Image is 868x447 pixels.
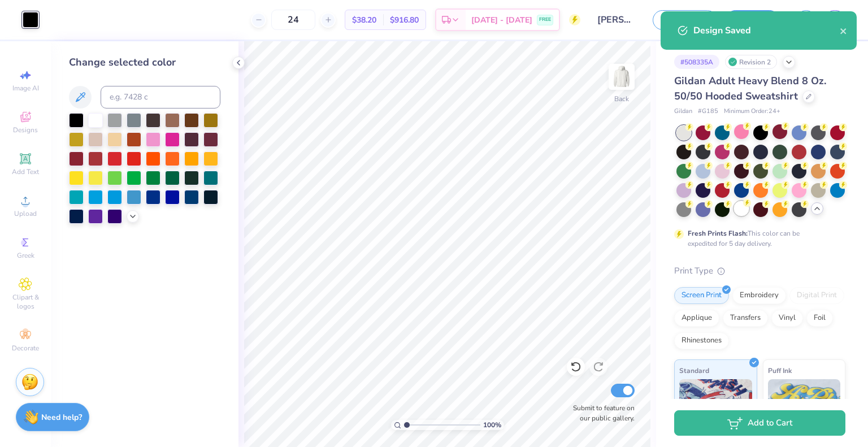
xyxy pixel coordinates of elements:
[674,310,719,327] div: Applique
[271,10,315,30] input: – –
[390,14,419,26] span: $916.80
[806,310,833,327] div: Foil
[483,420,501,430] span: 100 %
[679,364,709,376] span: Standard
[674,55,719,69] div: # 508335A
[14,209,37,218] span: Upload
[674,332,729,349] div: Rhinestones
[688,229,748,238] strong: Fresh Prints Flash:
[789,287,844,304] div: Digital Print
[723,310,768,327] div: Transfers
[768,379,841,436] img: Puff Ink
[101,86,220,109] input: e.g. 7428 c
[471,14,532,26] span: [DATE] - [DATE]
[12,167,39,176] span: Add Text
[674,264,845,277] div: Print Type
[679,379,752,436] img: Standard
[589,8,644,31] input: Untitled Design
[610,66,633,88] img: Back
[674,410,845,436] button: Add to Cart
[614,94,629,104] div: Back
[771,310,803,327] div: Vinyl
[653,10,717,30] button: Save as
[725,55,777,69] div: Revision 2
[69,55,220,70] div: Change selected color
[732,287,786,304] div: Embroidery
[693,24,840,37] div: Design Saved
[698,107,718,116] span: # G185
[674,74,826,103] span: Gildan Adult Heavy Blend 8 Oz. 50/50 Hooded Sweatshirt
[674,287,729,304] div: Screen Print
[567,403,635,423] label: Submit to feature on our public gallery.
[41,412,82,423] strong: Need help?
[724,107,780,116] span: Minimum Order: 24 +
[12,344,39,353] span: Decorate
[688,228,827,249] div: This color can be expedited for 5 day delivery.
[6,293,45,311] span: Clipart & logos
[12,84,39,93] span: Image AI
[13,125,38,134] span: Designs
[17,251,34,260] span: Greek
[840,24,848,37] button: close
[352,14,376,26] span: $38.20
[539,16,551,24] span: FREE
[674,107,692,116] span: Gildan
[768,364,792,376] span: Puff Ink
